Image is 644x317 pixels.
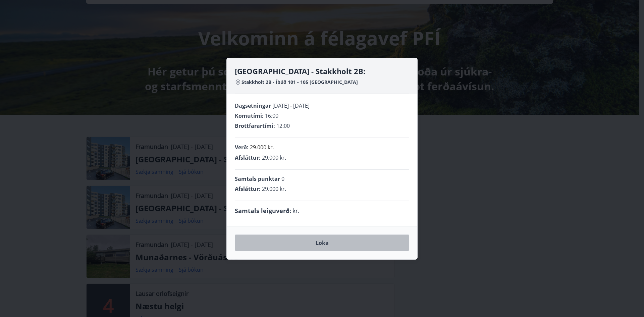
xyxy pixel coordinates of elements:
span: 12:00 [276,122,290,129]
span: [DATE] - [DATE] [272,102,310,109]
span: Afsláttur : [235,185,261,193]
span: 0 [281,175,284,182]
span: Samtals punktar [235,175,280,182]
span: Brottfarartími : [235,122,275,129]
h4: [GEOGRAPHIC_DATA] - Stakkholt 2B: [235,66,409,76]
button: Loka [235,234,409,251]
span: kr. [292,206,300,215]
span: Verð : [235,144,249,151]
span: Samtals leiguverð : [235,206,291,215]
span: 16:00 [265,112,278,119]
span: 29.000 kr. [262,154,286,161]
span: 29.000 kr. [262,185,286,193]
span: Dagsetningar [235,102,271,109]
span: Afsláttur : [235,154,261,161]
span: Stakkholt 2B - Íbúð 101 - 105 [GEOGRAPHIC_DATA] [241,79,358,86]
span: Komutími : [235,112,264,119]
p: 29.000 kr. [250,143,274,151]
